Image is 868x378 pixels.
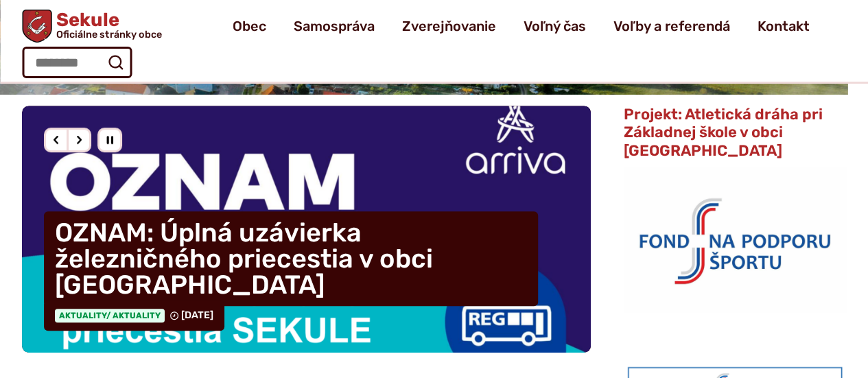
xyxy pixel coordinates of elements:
a: Samospráva [294,7,375,45]
h1: Sekule [51,11,161,40]
div: Pozastaviť pohyb slajdera [97,128,122,152]
div: Predošlý slajd [44,128,69,152]
a: Kontakt [758,7,810,45]
span: / Aktuality [106,311,161,320]
span: Projekt: Atletická dráha pri Základnej škole v obci [GEOGRAPHIC_DATA] [624,105,823,160]
span: [DATE] [181,309,213,321]
div: Nasledujúci slajd [67,128,91,152]
img: logo_fnps.png [624,167,846,312]
a: Logo Sekule, prejsť na domovskú stránku. [22,10,161,43]
a: Obec [233,7,266,45]
a: Voľný čas [524,7,586,45]
a: Voľby a referendá [613,7,730,45]
img: Prejsť na domovskú stránku [22,10,51,43]
span: Aktuality [55,309,165,322]
a: Zverejňovanie [402,7,496,45]
h4: OZNAM: Úplná uzávierka železničného priecestia v obci [GEOGRAPHIC_DATA] [44,211,538,306]
div: 4 / 8 [22,106,591,353]
a: OZNAM: Úplná uzávierka železničného priecestia v obci [GEOGRAPHIC_DATA] Aktuality/ Aktuality [DATE] [22,106,591,353]
span: Oficiálne stránky obce [56,29,162,39]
